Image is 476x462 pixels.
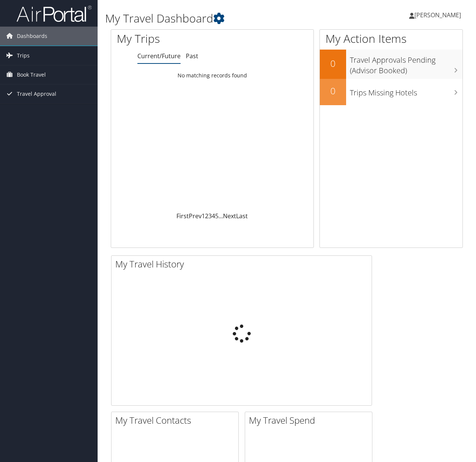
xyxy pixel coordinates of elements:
span: Travel Approval [17,85,56,103]
span: Dashboards [17,27,47,45]
h2: 0 [320,57,346,70]
a: Next [223,212,236,220]
a: 0Trips Missing Hotels [320,79,462,105]
a: 1 [202,212,205,220]
a: Prev [189,212,202,220]
a: 0Travel Approvals Pending (Advisor Booked) [320,50,462,79]
a: 4 [212,212,215,220]
h1: My Trips [117,31,223,47]
span: [PERSON_NAME] [414,11,461,19]
h1: My Action Items [320,31,462,47]
a: [PERSON_NAME] [409,4,468,26]
h2: My Travel Spend [249,414,372,427]
h1: My Travel Dashboard [105,11,347,26]
span: Book Travel [17,65,46,84]
td: No matching records found [111,69,313,82]
img: airportal-logo.png [17,5,92,23]
a: 5 [215,212,218,220]
a: First [176,212,189,220]
h2: My Travel Contacts [115,414,238,427]
h2: My Travel History [115,258,372,270]
a: 3 [208,212,212,220]
h2: 0 [320,85,346,97]
h3: Trips Missing Hotels [350,84,462,98]
a: Current/Future [137,52,181,60]
span: Trips [17,46,30,65]
a: Past [186,52,198,60]
a: Last [236,212,248,220]
span: … [218,212,223,220]
h3: Travel Approvals Pending (Advisor Booked) [350,51,462,76]
a: 2 [205,212,208,220]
